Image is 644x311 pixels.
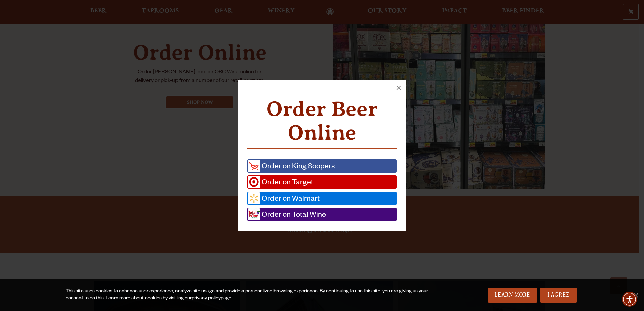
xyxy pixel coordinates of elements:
span: Order on Target [260,176,313,188]
div: This site uses cookies to enhance user experience, analyze site usage and provide a personalized ... [66,288,432,302]
span: Order on King Soopers [260,160,335,172]
div: Accessibility Menu [622,292,637,307]
img: Wall-Mart.png [248,192,260,204]
a: Learn More [488,288,537,303]
span: Order on Walmart [260,192,320,204]
a: Order on Total Wine (opens in a new window) [247,208,397,221]
img: R.jpg [248,208,260,220]
img: Target.png [248,176,260,188]
img: kingsp.png [248,160,260,172]
h2: Order Beer Online [247,97,397,145]
a: Order on King Soopers (opens in a new window) [247,159,397,173]
span: Order on Total Wine [260,208,326,220]
a: I Agree [540,288,577,303]
a: Order on Walmart (opens in a new window) [247,192,397,205]
a: Order on Target (opens in a new window) [247,175,397,189]
button: × [391,80,406,95]
a: privacy policy [192,296,221,301]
